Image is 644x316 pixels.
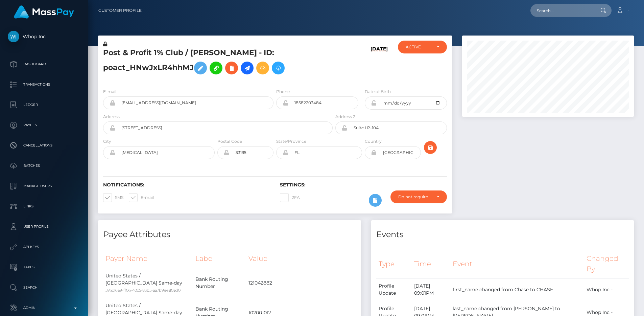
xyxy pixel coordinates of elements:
[103,48,329,78] h5: Post & Profit 1% Club / [PERSON_NAME] - ID: poact_HNwJxLR4hhMJ
[103,193,123,202] label: SMS
[193,249,246,268] th: Label
[8,120,80,130] p: Payees
[8,283,80,293] p: Search
[103,89,116,95] label: E-mail
[8,31,19,42] img: Whop Inc
[103,114,120,120] label: Address
[8,222,80,232] p: User Profile
[103,182,270,188] h6: Notifications:
[450,249,584,278] th: Event
[376,278,412,301] td: Profile Update
[103,249,193,268] th: Payer Name
[276,138,306,144] label: State/Province
[5,157,83,174] a: Batches
[365,138,382,144] label: Country
[5,198,83,215] a: Links
[8,100,80,110] p: Ledger
[450,278,584,301] td: first_name changed from Chase to CHASE
[246,249,356,268] th: Value
[98,3,142,18] a: Customer Profile
[129,193,154,202] label: E-mail
[8,140,80,151] p: Cancellations
[8,181,80,191] p: Manage Users
[398,194,431,200] div: Do not require
[584,249,629,278] th: Changed By
[217,138,242,144] label: Postal Code
[376,229,629,241] h4: Events
[105,288,181,293] small: 576c16a9-ff06-40c5-83b5-aa7b9ee80ad0
[5,178,83,195] a: Manage Users
[8,59,80,69] p: Dashboard
[412,278,450,301] td: [DATE] 09:01PM
[280,182,447,188] h6: Settings:
[530,4,594,17] input: Search...
[8,262,80,272] p: Taxes
[280,193,300,202] label: 2FA
[8,80,80,90] p: Transactions
[5,117,83,134] a: Payees
[8,303,80,313] p: Admin
[371,46,388,80] h6: [DATE]
[5,239,83,255] a: API Keys
[103,229,356,241] h4: Payee Attributes
[193,268,246,298] td: Bank Routing Number
[335,114,355,120] label: Address 2
[14,5,74,19] img: MassPay Logo
[8,201,80,211] p: Links
[412,249,450,278] th: Time
[5,137,83,154] a: Cancellations
[5,96,83,113] a: Ledger
[5,218,83,235] a: User Profile
[276,89,290,95] label: Phone
[5,279,83,296] a: Search
[5,76,83,93] a: Transactions
[103,138,111,144] label: City
[8,161,80,171] p: Batches
[8,242,80,252] p: API Keys
[5,33,83,40] span: Whop Inc
[390,190,447,203] button: Do not require
[376,249,412,278] th: Type
[584,278,629,301] td: Whop Inc -
[365,89,391,95] label: Date of Birth
[103,268,193,298] td: United States / [GEOGRAPHIC_DATA] Same-day
[5,259,83,276] a: Taxes
[406,44,431,50] div: ACTIVE
[241,62,254,74] a: Initiate Payout
[5,56,83,73] a: Dashboard
[246,268,356,298] td: 121042882
[398,41,447,53] button: ACTIVE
